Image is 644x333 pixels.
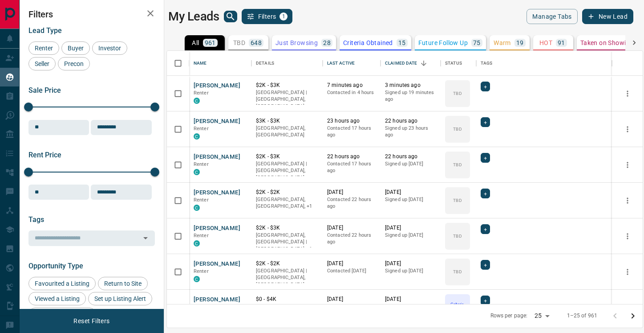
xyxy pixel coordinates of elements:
button: more [621,158,634,172]
p: 28 [323,40,331,46]
div: Buyer [61,41,90,55]
p: 19 [516,40,524,46]
div: Favourited a Listing [28,277,96,290]
p: TBD [453,197,462,204]
div: + [481,189,490,198]
span: Viewed a Listing [32,295,83,302]
button: more [621,87,634,100]
button: Sort [417,57,430,70]
p: Signed up [DATE] [385,160,436,168]
p: $2K - $3K [256,224,318,232]
p: TBD [453,161,462,168]
button: [PERSON_NAME] [194,117,240,126]
span: + [484,260,487,269]
p: 22 hours ago [327,153,376,160]
button: more [621,265,634,279]
div: Status [445,51,462,76]
p: $2K - $3K [256,82,318,89]
button: Manage Tabs [527,9,577,24]
p: TBD [453,126,462,132]
span: Return to Site [101,280,145,287]
div: + [481,82,490,91]
p: [DATE] [327,296,376,303]
button: [PERSON_NAME] [194,296,240,304]
button: Reset Filters [68,313,115,329]
span: Renter [194,126,209,132]
button: [PERSON_NAME] [194,153,240,161]
button: Filters1 [242,9,293,24]
p: $0 - $4K [256,296,318,303]
div: Investor [92,41,127,55]
div: Last Active [323,51,381,76]
p: TBD [453,233,462,239]
p: TBD [233,40,245,46]
p: Contacted [DATE] [327,267,376,275]
p: All [192,40,199,46]
p: [DATE] [385,189,436,196]
div: Name [189,51,251,76]
button: New Lead [582,9,633,24]
p: [GEOGRAPHIC_DATA] | [GEOGRAPHIC_DATA], [GEOGRAPHIC_DATA] [256,267,318,288]
div: Name [194,51,207,76]
span: Rent Price [28,151,61,159]
p: Signed up [DATE] [385,303,436,310]
div: Details [251,51,323,76]
div: + [481,260,490,270]
div: Viewed a Listing [28,292,86,305]
span: Tags [28,215,44,224]
div: Seller [28,57,56,70]
p: Toronto [256,232,318,253]
div: Return to Site [98,277,148,290]
span: Seller [32,60,53,67]
p: $2K - $2K [256,189,318,196]
p: 22 hours ago [385,117,436,125]
h2: Filters [28,9,155,20]
p: Taken on Showings [580,40,637,46]
div: + [481,117,490,127]
span: Opportunity Type [28,262,83,270]
button: [PERSON_NAME] [194,224,240,233]
p: [GEOGRAPHIC_DATA] | [GEOGRAPHIC_DATA], [GEOGRAPHIC_DATA] [256,160,318,181]
p: 22 hours ago [385,153,436,160]
p: Rows per page: [490,312,528,320]
p: [GEOGRAPHIC_DATA] | [GEOGRAPHIC_DATA], [GEOGRAPHIC_DATA] [256,89,318,110]
p: Contacted [DATE] [327,303,376,310]
h1: My Leads [168,9,219,24]
p: Signed up [DATE] [385,196,436,203]
p: Criteria Obtained [446,301,469,314]
p: [DATE] [385,260,436,267]
p: $2K - $2K [256,260,318,267]
div: condos.ca [194,205,200,211]
span: Favourited a Listing [32,280,93,287]
p: Signed up [DATE] [385,267,436,275]
button: more [621,230,634,243]
div: Set up Listing Alert [88,292,152,305]
p: 91 [558,40,565,46]
div: + [481,296,490,305]
p: $2K - $3K [256,153,318,160]
span: Investor [95,45,124,52]
p: TBD [453,268,462,275]
p: 7 minutes ago [327,82,376,89]
p: Signed up 23 hours ago [385,125,436,139]
div: Claimed Date [381,51,441,76]
span: Set up Listing Alert [91,295,149,302]
span: + [484,153,487,162]
span: 1 [280,13,287,20]
p: Contacted in 4 hours [327,89,376,96]
p: [DATE] [327,224,376,232]
p: [DATE] [385,224,436,232]
p: [DATE] [385,296,436,303]
span: + [484,225,487,234]
span: Sale Price [28,86,61,95]
span: Precon [61,60,87,67]
span: Renter [194,268,209,274]
p: 23 hours ago [327,117,376,125]
div: + [481,224,490,234]
p: Signed up [DATE] [385,232,436,239]
button: Open [139,232,152,244]
p: [DATE] [327,189,376,196]
p: 961 [205,40,216,46]
p: 15 [398,40,406,46]
span: Renter [194,161,209,167]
